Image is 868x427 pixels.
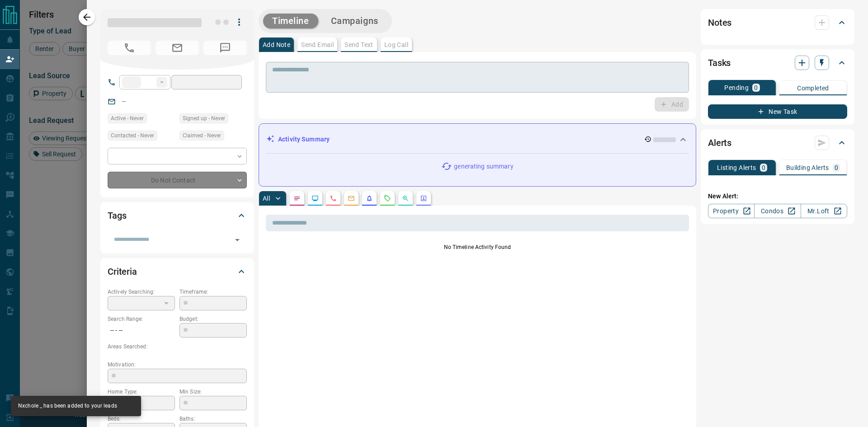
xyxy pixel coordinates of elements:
a: Condos [754,204,801,218]
p: Actively Searching: [108,288,175,296]
p: Baths: [179,415,247,423]
div: Tasks [708,52,847,74]
p: Add Note [263,42,290,48]
div: Do Not Contact [108,172,247,188]
span: Contacted - Never [111,131,154,140]
p: 0 [762,164,765,171]
p: Pending [724,84,749,91]
span: Claimed - Never [183,131,221,140]
h2: Criteria [108,264,137,279]
p: New Alert: [708,192,847,201]
button: Open [231,234,244,246]
span: No Number [108,41,151,55]
svg: Agent Actions [420,195,427,202]
span: No Number [203,41,247,55]
button: New Task [708,104,847,119]
p: Budget: [179,315,247,323]
p: Completed [797,85,829,91]
button: Timeline [263,14,318,28]
p: -- - -- [108,323,175,338]
div: Alerts [708,132,847,154]
p: Building Alerts [786,164,829,171]
div: Notes [708,12,847,33]
p: Motivation: [108,361,247,369]
svg: Opportunities [402,195,409,202]
a: -- [122,98,126,105]
div: Activity Summary [266,131,689,148]
p: Areas Searched: [108,343,247,351]
p: Beds: [108,415,175,423]
span: No Email [156,41,199,55]
p: Min Size: [179,388,247,396]
p: Home Type: [108,388,175,396]
a: Property [708,204,755,218]
div: Nxchole _ has been added to your leads [18,399,117,413]
span: Signed up - Never [183,114,225,123]
svg: Lead Browsing Activity [311,195,319,202]
svg: Notes [293,195,301,202]
svg: Emails [348,195,355,202]
svg: Listing Alerts [366,195,373,202]
p: No Timeline Activity Found [266,243,689,251]
p: All [263,195,270,202]
a: Mr.Loft [801,204,847,218]
svg: Calls [330,195,337,202]
h2: Tags [108,208,126,223]
div: Tags [108,205,247,226]
p: Activity Summary [278,135,330,144]
p: Listing Alerts [717,164,756,171]
h2: Alerts [708,136,731,150]
p: generating summary [454,162,513,171]
h2: Tasks [708,56,731,70]
p: 0 [835,164,838,171]
svg: Requests [384,195,391,202]
p: Search Range: [108,315,175,323]
div: Criteria [108,261,247,282]
h2: Notes [708,15,731,30]
p: Timeframe: [179,288,247,296]
button: Campaigns [322,14,387,28]
p: 0 [754,84,758,91]
span: Active - Never [111,114,144,123]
